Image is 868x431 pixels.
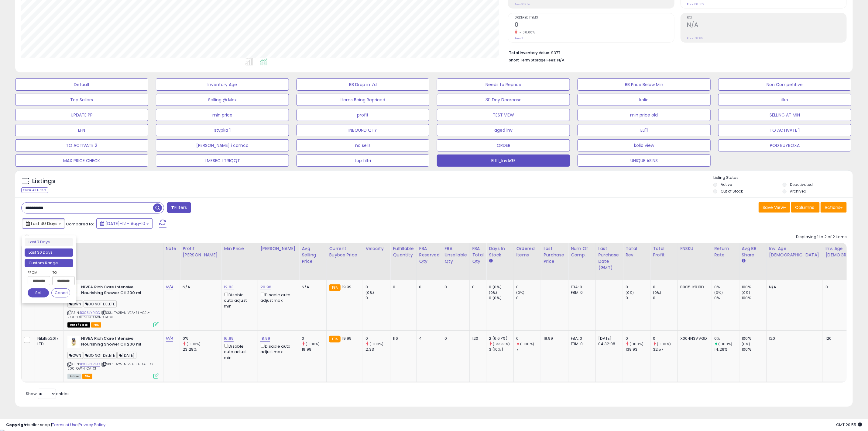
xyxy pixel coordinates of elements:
div: 0 [365,336,390,341]
strong: Copyright [6,422,28,428]
button: 30 Day Decrease [437,94,570,106]
h2: 0 [515,21,674,30]
a: 12.83 [224,284,234,290]
button: Actions [821,202,847,213]
div: 0 (0%) [489,295,513,301]
b: NIVEA Rich Care Intensive Nourishing Shower Oil 200 ml [81,284,155,297]
span: 2025-09-10 20:55 GMT [836,422,862,428]
div: Displaying 1 to 2 of 2 items [796,234,847,240]
div: Total Profit [653,245,675,258]
div: ASIN: [67,336,159,378]
h2: N/A [687,21,846,30]
small: (0%) [516,290,525,295]
img: 41NMRsq+TmL._SL40_.jpg [67,336,80,348]
button: INBOUND QTY [297,124,430,136]
div: ASIN: [67,284,159,327]
button: ELI11 [578,124,711,136]
button: Needs to Reprice [437,78,570,91]
button: Selling @ Max [156,94,289,106]
div: 4 [419,336,437,341]
small: (0%) [742,290,750,295]
button: TO ACTIVATE 1 [718,124,851,136]
a: Privacy Policy [79,422,105,428]
label: Archived [790,189,806,194]
div: N/A [183,284,217,290]
div: Current Buybox Price [329,245,360,258]
button: Items Being Repriced [297,94,430,106]
div: Title [66,245,161,252]
div: 0% [715,284,739,290]
b: NIVEA Rich Care Intensive Nourishing Shower Oil 200 ml [81,336,155,349]
small: (0%) [365,290,374,295]
span: ROI [687,16,846,19]
span: [DATE] [117,352,136,359]
div: 100% [742,284,767,290]
small: Prev: 100.00% [687,2,705,6]
small: FBA [329,336,340,342]
button: POD BUYBOXA [718,139,851,151]
div: 23.28% [183,347,221,352]
div: 0 [516,284,541,290]
small: (-100%) [719,342,732,346]
a: 20.96 [260,284,271,290]
button: kolio view [578,139,711,151]
div: Nikilko2017 LTD. [37,336,59,347]
div: 139.93 [626,347,650,352]
button: UNIQUE ASINS [578,155,711,167]
span: | SKU: TA25-NIVEA-SH-GEL-OIL-200-OWN-CA-X1 [67,362,157,371]
div: Disable auto adjust min [224,291,253,309]
div: Note [166,245,178,252]
div: Clear All Filters [21,187,48,193]
div: Inv. Age [DEMOGRAPHIC_DATA] [769,245,821,258]
div: seller snap | | [6,422,105,428]
div: 0% [183,336,221,341]
div: Disable auto adjust max [260,343,294,355]
small: (0%) [715,290,723,295]
div: 100% [742,295,767,301]
div: X004N3VVGD [680,336,707,341]
small: FBA [329,284,340,291]
span: FBA [82,374,93,379]
div: Avg BB Share [742,245,764,258]
div: FBA: 0 [571,284,591,290]
div: 0 [626,336,650,341]
button: kolio [578,94,711,106]
small: (-100%) [187,342,201,346]
h5: Listings [32,177,56,186]
div: 0 [626,295,650,301]
div: Avg Selling Price [302,245,324,265]
button: Save View [759,202,790,213]
div: FBA Unsellable Qty [445,245,467,265]
small: Avg BB Share. [742,258,746,264]
span: DO NOT DELETE [84,352,117,359]
div: Total Rev. [626,245,648,258]
button: no sells [297,139,430,151]
button: Top Sellers [15,94,148,106]
small: (-100%) [630,342,643,346]
a: N/A [166,335,173,342]
div: 19.99 [302,347,326,352]
button: Cancel [51,288,70,297]
b: Total Inventory Value: [509,50,550,55]
small: (0%) [626,290,634,295]
small: (-100%) [306,342,320,346]
div: [DATE] 04:32:08 [598,336,618,347]
span: Compared to: [66,221,94,227]
div: 100% [742,336,767,341]
button: Columns [791,202,820,213]
div: [PERSON_NAME] [260,245,297,252]
p: Listing States: [713,175,853,181]
button: SELLING AT MIN [718,109,851,121]
span: 19.99 [342,335,352,341]
div: 120 [769,336,818,341]
div: B0C5JYR1BD [680,284,707,290]
div: 3 (10%) [489,347,513,352]
div: 2 (6.67%) [489,336,513,341]
button: BB Drop in 7d [297,78,430,91]
label: Active [721,182,732,187]
button: TEST VIEW [437,109,570,121]
small: Prev: 7 [515,36,523,40]
div: 0 [516,336,541,341]
button: BB Price Below Min [578,78,711,91]
button: profit [297,109,430,121]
